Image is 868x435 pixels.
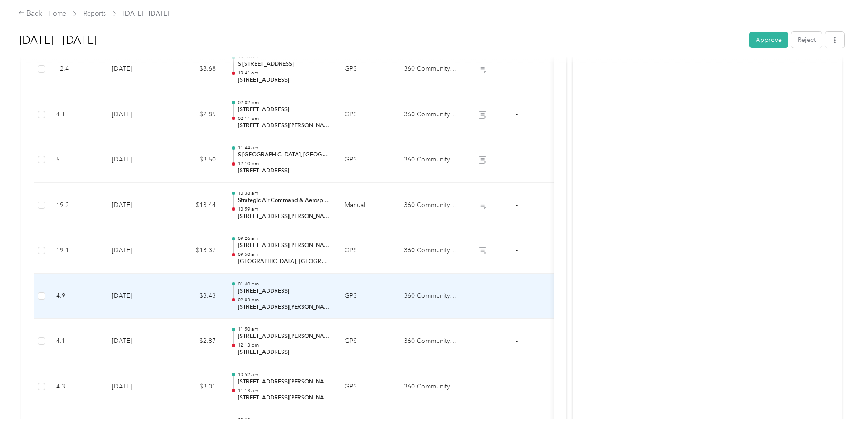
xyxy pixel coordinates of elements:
td: 360 Community Services [397,228,465,274]
td: GPS [337,92,397,138]
p: 09:38 am [238,417,330,423]
span: - [516,292,518,300]
iframe: Everlance-gr Chat Button Frame [817,384,868,435]
td: $3.50 [168,137,223,183]
td: [DATE] [105,274,168,319]
td: 360 Community Services [397,183,465,228]
td: 19.1 [49,228,105,274]
span: - [516,383,518,390]
p: 10:38 am [238,190,330,197]
p: [STREET_ADDRESS][PERSON_NAME] [238,394,330,402]
td: GPS [337,47,397,92]
td: 360 Community Services [397,47,465,92]
span: - [516,246,518,254]
p: [STREET_ADDRESS][PERSON_NAME][PERSON_NAME] [238,378,330,386]
td: GPS [337,364,397,410]
td: GPS [337,137,397,183]
td: 360 Community Services [397,274,465,319]
span: - [516,155,518,163]
p: 10:59 am [238,206,330,212]
td: 360 Community Services [397,137,465,183]
p: [STREET_ADDRESS] [238,287,330,295]
p: 12:10 pm [238,161,330,167]
td: [DATE] [105,183,168,228]
p: 09:26 am [238,235,330,242]
p: 02:03 pm [238,297,330,303]
td: $2.87 [168,319,223,364]
p: 10:41 am [238,70,330,76]
td: $3.43 [168,274,223,319]
td: 4.3 [49,364,105,410]
p: Strategic Air Command & Aerospace Museum, [STREET_ADDRESS] [238,197,330,205]
td: 360 Community Services [397,364,465,410]
td: 4.1 [49,319,105,364]
td: 4.9 [49,274,105,319]
td: [DATE] [105,319,168,364]
span: - [516,337,518,345]
p: 11:50 am [238,326,330,332]
td: [DATE] [105,364,168,410]
p: 01:40 pm [238,281,330,287]
p: [STREET_ADDRESS][PERSON_NAME] [238,303,330,311]
td: 360 Community Services [397,319,465,364]
td: 360 Community Services [397,92,465,138]
td: $13.37 [168,228,223,274]
p: [STREET_ADDRESS] [238,167,330,175]
p: 10:52 am [238,372,330,378]
span: - [516,110,518,118]
td: GPS [337,228,397,274]
p: [GEOGRAPHIC_DATA], [GEOGRAPHIC_DATA] [238,258,330,266]
td: [DATE] [105,137,168,183]
p: [STREET_ADDRESS] [238,76,330,84]
p: 09:50 am [238,251,330,258]
p: 02:02 pm [238,99,330,106]
div: Back [18,8,42,19]
p: 12:13 pm [238,342,330,348]
p: [STREET_ADDRESS] [238,348,330,357]
td: [DATE] [105,47,168,92]
td: GPS [337,319,397,364]
td: 5 [49,137,105,183]
td: $13.44 [168,183,223,228]
td: $8.68 [168,47,223,92]
p: [STREET_ADDRESS][PERSON_NAME] [238,242,330,250]
p: 11:13 am [238,388,330,394]
td: $3.01 [168,364,223,410]
td: $2.85 [168,92,223,138]
p: [STREET_ADDRESS] [238,106,330,114]
p: [STREET_ADDRESS][PERSON_NAME] [238,212,330,221]
td: [DATE] [105,92,168,138]
button: Approve [749,32,788,48]
td: Manual [337,183,397,228]
a: Reports [84,10,106,17]
p: 11:44 am [238,145,330,151]
p: [STREET_ADDRESS][PERSON_NAME] [238,122,330,130]
td: 19.2 [49,183,105,228]
span: [DATE] - [DATE] [123,9,169,18]
td: 4.1 [49,92,105,138]
p: S [GEOGRAPHIC_DATA], [GEOGRAPHIC_DATA] [238,151,330,159]
td: GPS [337,274,397,319]
p: 02:11 pm [238,115,330,122]
td: 12.4 [49,47,105,92]
span: - [516,201,518,209]
td: [DATE] [105,228,168,274]
h1: Aug 1 - 31, 2025 [19,29,743,51]
button: Reject [791,32,822,48]
span: - [516,65,518,72]
a: Home [48,10,66,17]
p: [STREET_ADDRESS][PERSON_NAME] [238,332,330,341]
